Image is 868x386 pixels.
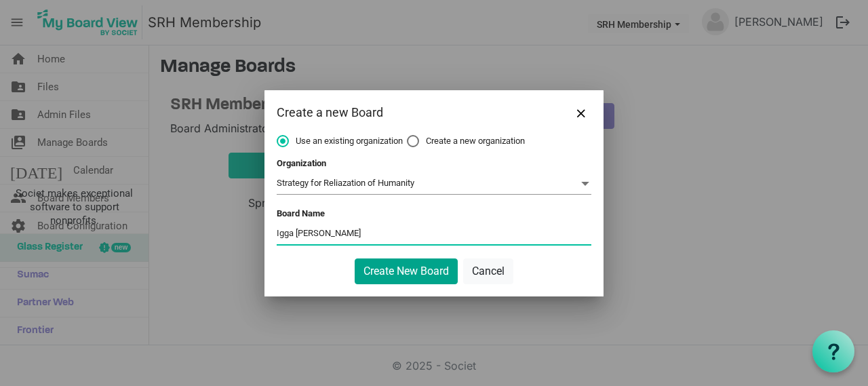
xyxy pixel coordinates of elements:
[277,102,528,123] div: Create a new Board
[277,135,403,147] span: Use an existing organization
[277,158,326,168] label: Organization
[463,258,513,284] button: Cancel
[277,208,325,218] label: Board Name
[355,258,458,284] button: Create New Board
[571,102,591,123] button: Close
[407,135,525,147] span: Create a new organization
